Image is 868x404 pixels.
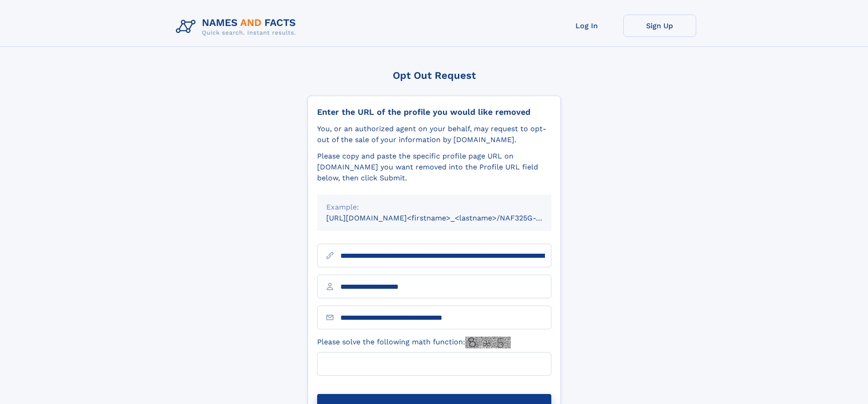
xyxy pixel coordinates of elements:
a: Log In [550,15,623,37]
div: You, or an authorized agent on your behalf, may request to opt-out of the sale of your informatio... [317,123,551,145]
div: Opt Out Request [308,70,561,81]
small: [URL][DOMAIN_NAME]<firstname>_<lastname>/NAF325G-xxxxxxxx [326,214,569,222]
a: Sign Up [623,15,696,37]
div: Please copy and paste the specific profile page URL on [DOMAIN_NAME] you want removed into the Pr... [317,151,551,184]
label: Please solve the following math function: [317,337,511,348]
img: Logo Names and Facts [172,15,303,39]
div: Enter the URL of the profile you would like removed [317,107,551,117]
div: Example: [326,202,542,213]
